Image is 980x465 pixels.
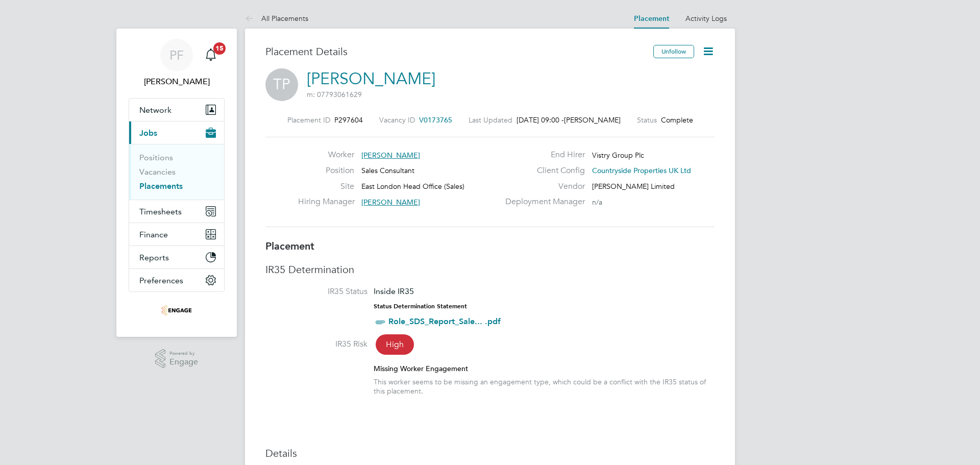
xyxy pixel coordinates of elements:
[129,200,224,223] button: Timesheets
[685,14,727,23] a: Activity Logs
[129,223,224,246] button: Finance
[129,76,225,88] span: Persie Frost
[634,14,669,23] a: Placement
[129,302,225,319] a: Go to home page
[499,181,585,192] label: Vendor
[307,69,435,89] a: [PERSON_NAME]
[129,144,224,200] div: Jobs
[361,198,420,207] span: [PERSON_NAME]
[334,115,363,125] span: P297604
[469,115,512,125] label: Last Updated
[653,45,694,58] button: Unfollow
[139,105,171,115] span: Network
[265,339,367,350] label: IR35 Risk
[298,165,354,176] label: Position
[298,197,354,207] label: Hiring Manager
[129,39,225,88] a: PF[PERSON_NAME]
[265,240,314,252] b: Placement
[265,68,298,101] span: TP
[129,121,224,144] button: Jobs
[139,153,173,162] a: Positions
[361,166,414,175] span: Sales Consultant
[374,286,414,296] span: Inside IR35
[169,358,198,366] span: Engage
[201,39,221,71] a: 15
[361,151,420,160] span: [PERSON_NAME]
[637,115,657,125] label: Status
[564,115,621,125] span: [PERSON_NAME]
[139,128,157,138] span: Jobs
[287,115,330,125] label: Placement ID
[169,48,184,62] span: PF
[499,165,585,176] label: Client Config
[499,150,585,160] label: End Hirer
[161,302,192,319] img: deverellsmith-logo-retina.png
[376,334,414,355] span: High
[419,115,452,125] span: V0173765
[361,182,464,191] span: East London Head Office (Sales)
[265,447,715,460] h3: Details
[139,276,183,285] span: Preferences
[592,166,691,175] span: Countryside Properties UK Ltd
[155,349,199,369] a: Powered byEngage
[213,42,226,55] span: 15
[517,115,564,125] span: [DATE] 09:00 -
[499,197,585,207] label: Deployment Manager
[374,303,467,310] strong: Status Determination Statement
[374,364,715,373] div: Missing Worker Engagement
[265,286,367,297] label: IR35 Status
[139,253,169,262] span: Reports
[592,182,675,191] span: [PERSON_NAME] Limited
[388,316,501,326] a: Role_SDS_Report_Sale... .pdf
[129,269,224,291] button: Preferences
[298,150,354,160] label: Worker
[661,115,693,125] span: Complete
[116,29,237,337] nav: Main navigation
[307,90,362,99] span: m: 07793061629
[592,151,644,160] span: Vistry Group Plc
[169,349,198,358] span: Powered by
[139,167,176,177] a: Vacancies
[245,14,308,23] a: All Placements
[374,377,715,396] div: This worker seems to be missing an engagement type, which could be a conflict with the IR35 statu...
[298,181,354,192] label: Site
[139,181,183,191] a: Placements
[139,230,168,239] span: Finance
[592,198,602,207] span: n/a
[379,115,415,125] label: Vacancy ID
[139,207,182,216] span: Timesheets
[265,45,646,58] h3: Placement Details
[129,99,224,121] button: Network
[129,246,224,268] button: Reports
[265,263,715,276] h3: IR35 Determination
